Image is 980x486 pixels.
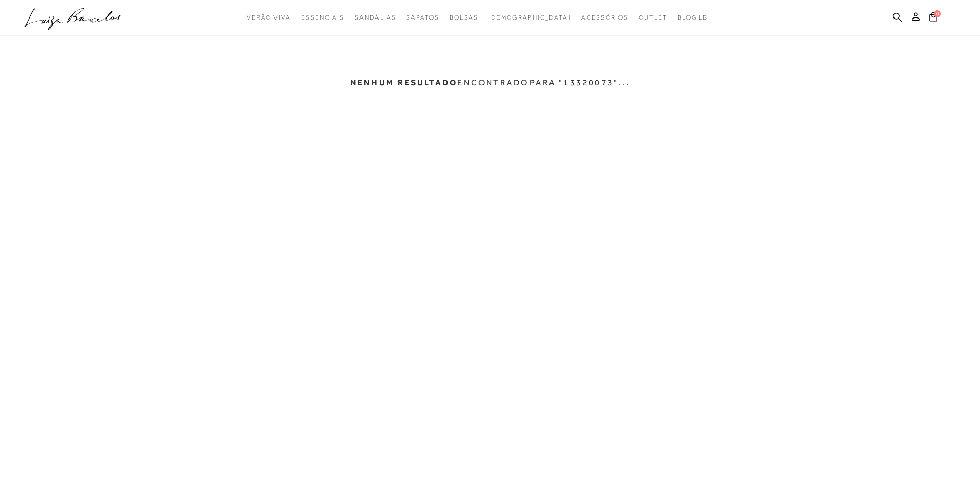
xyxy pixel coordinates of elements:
a: noSubCategoriesText [450,8,478,27]
b: Nenhum resultado [350,78,457,87]
span: Sapatos [406,14,439,21]
span: 0 [934,10,941,17]
a: noSubCategoriesText [488,8,571,27]
span: Essenciais [301,14,345,21]
button: 0 [926,11,940,25]
a: noSubCategoriesText [406,8,439,27]
p: para "13320073"... [530,78,630,87]
a: BLOG LB [678,8,708,27]
span: Bolsas [450,14,478,21]
span: BLOG LB [678,14,708,21]
a: noSubCategoriesText [581,8,628,27]
span: Acessórios [581,14,628,21]
a: noSubCategoriesText [247,8,291,27]
span: Sandálias [355,14,396,21]
a: noSubCategoriesText [355,8,396,27]
span: Outlet [639,14,667,21]
a: noSubCategoriesText [639,8,667,27]
p: encontrado [350,78,528,87]
span: Verão Viva [247,14,291,21]
a: noSubCategoriesText [301,8,345,27]
span: [DEMOGRAPHIC_DATA] [488,14,571,21]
